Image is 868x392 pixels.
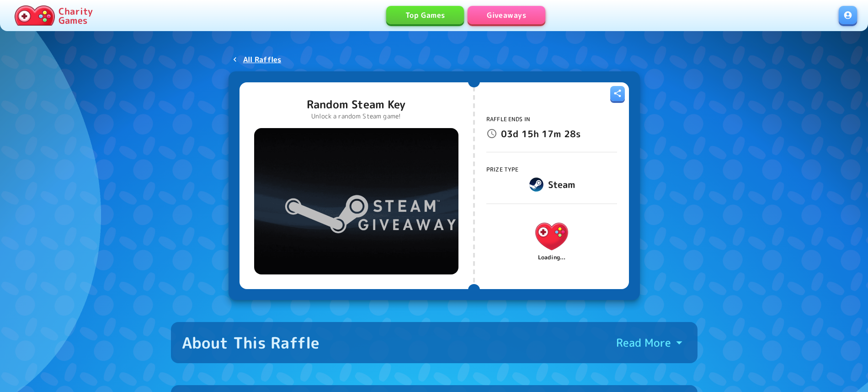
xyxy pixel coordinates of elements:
[386,6,464,24] a: Top Games
[616,335,671,350] p: Read More
[229,51,285,68] a: All Raffles
[243,54,282,65] p: All Raffles
[15,5,55,26] img: Charity.Games
[59,6,93,25] p: Charity Games
[171,322,698,363] button: About This RaffleRead More
[486,115,530,123] span: Raffle Ends In
[307,112,405,121] p: Unlock a random Steam game!
[11,4,96,27] a: Charity Games
[468,6,545,24] a: Giveaways
[307,97,405,112] p: Random Steam Key
[501,126,580,141] p: 03d 15h 17m 28s
[254,128,458,274] img: Random Steam Key
[533,218,571,256] img: Charity.Games
[548,177,575,192] h6: Steam
[486,166,519,173] span: Prize Type
[182,333,320,352] div: About This Raffle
